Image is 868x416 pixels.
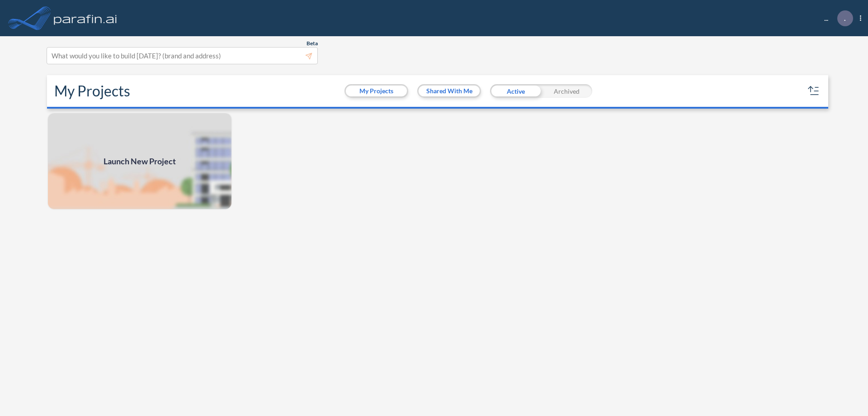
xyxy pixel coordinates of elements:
[844,14,846,22] p: .
[307,40,318,47] span: Beta
[807,84,821,98] button: sort
[811,10,861,26] div: ...
[541,84,592,98] div: Archived
[419,86,480,96] button: Shared With Me
[104,155,176,167] span: Launch New Project
[52,9,119,27] img: logo
[346,86,407,96] button: My Projects
[47,112,232,210] a: Launch New Project
[47,112,232,210] img: add
[490,84,541,98] div: Active
[54,82,130,100] h2: My Projects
